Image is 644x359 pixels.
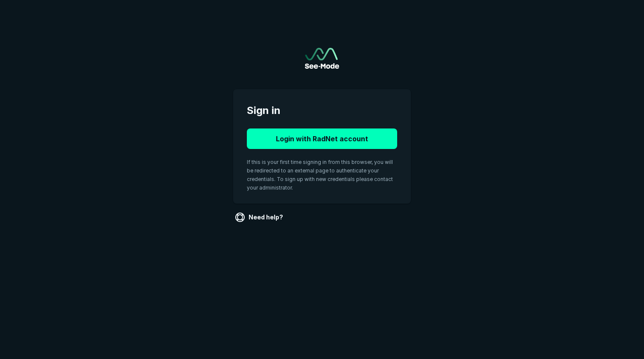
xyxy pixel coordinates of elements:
[305,48,339,69] img: See-Mode Logo
[233,210,287,224] a: Need help?
[247,103,397,118] span: Sign in
[247,159,393,191] span: If this is your first time signing in from this browser, you will be redirected to an external pa...
[305,48,339,69] a: Go to sign in
[247,128,397,149] button: Login with RadNet account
